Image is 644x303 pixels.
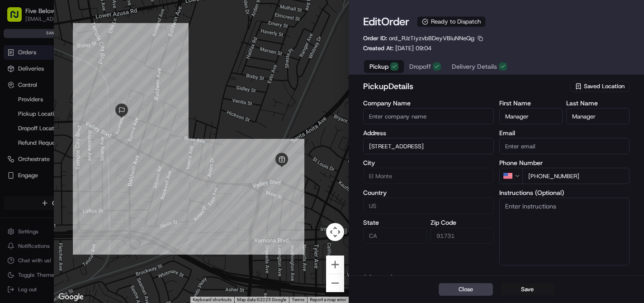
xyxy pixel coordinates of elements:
[363,168,493,184] input: Enter city
[363,198,493,214] input: Enter country
[395,44,431,52] span: [DATE] 09:04
[85,131,145,140] span: API Documentation
[369,62,388,71] span: Pickup
[499,130,630,136] label: Email
[326,256,344,274] button: Zoom in
[499,100,563,106] label: First Name
[500,283,554,296] button: Save
[499,189,630,196] label: Instructions (Optional)
[381,14,409,29] span: Order
[363,130,493,136] label: Address
[389,34,474,42] span: ord_RJzTiyzvbBDeyVBiuNNeQg
[31,95,114,103] div: We're available if you need us!
[363,273,392,282] label: Advanced
[292,297,304,302] a: Terms (opens in new tab)
[193,297,232,303] button: Keyboard shortcuts
[584,82,625,90] span: Saved Location
[326,223,344,241] button: Map camera controls
[439,283,493,296] button: Close
[363,14,409,29] h1: Edit
[417,16,486,27] div: Ready to Dispatch
[570,80,630,93] button: Saved Location
[499,138,630,154] input: Enter email
[5,128,73,144] a: 📗Knowledge Base
[363,189,493,196] label: Country
[363,138,493,154] input: 10653 Valley Blvd, El Monte, CA 91731, USA
[9,9,27,27] img: Nash
[90,153,109,160] span: Pylon
[76,132,84,139] div: 💻
[9,86,25,103] img: 1736555255976-a54dd68f-1ca7-489b-9aae-adbdc363a1c4
[73,128,149,144] a: 💻API Documentation
[452,62,497,71] span: Delivery Details
[64,153,109,160] a: Powered byPylon
[363,219,426,226] label: State
[363,80,568,93] h2: pickup Details
[9,36,165,51] p: Welcome 👋
[326,274,344,292] button: Zoom out
[18,131,69,140] span: Knowledge Base
[363,227,426,244] input: Enter state
[431,219,494,226] label: Zip Code
[566,108,630,124] input: Enter last name
[31,86,148,95] div: Start new chat
[499,108,563,124] input: Enter first name
[310,297,346,302] a: Report a map error
[499,160,630,166] label: Phone Number
[9,132,16,139] div: 📗
[363,273,630,282] button: Advanced
[363,160,493,166] label: City
[154,89,165,100] button: Start new chat
[24,58,163,68] input: Got a question? Start typing here...
[522,168,630,184] input: Enter phone number
[363,108,493,124] input: Enter company name
[566,100,630,106] label: Last Name
[409,62,431,71] span: Dropoff
[363,44,431,52] p: Created At:
[237,297,286,302] span: Map data ©2025 Google
[56,291,86,303] img: Google
[363,34,474,43] p: Order ID:
[56,291,86,303] a: Open this area in Google Maps (opens a new window)
[363,100,493,106] label: Company Name
[431,227,494,244] input: Enter zip code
